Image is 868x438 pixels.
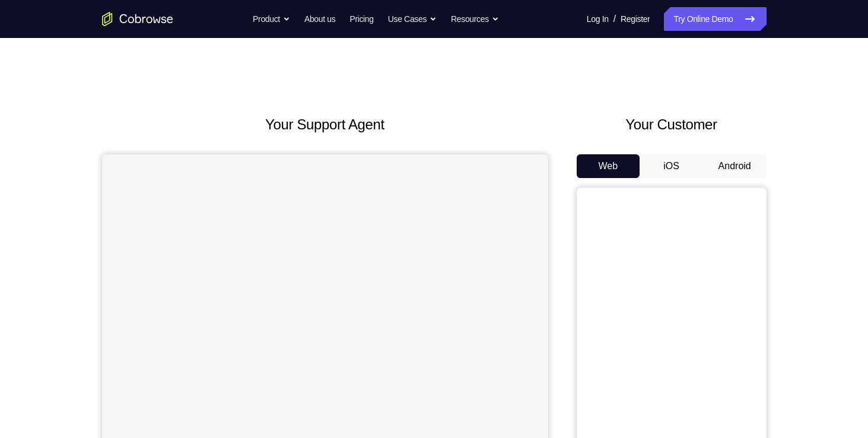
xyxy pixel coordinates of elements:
h2: Your Customer [577,114,767,135]
button: Web [577,154,640,178]
a: About us [304,7,335,31]
button: Android [703,154,767,178]
a: Try Online Demo [664,7,766,31]
a: Register [621,7,650,31]
button: Product [253,7,290,31]
button: Resources [451,7,499,31]
a: Log In [587,7,609,31]
a: Pricing [349,7,373,31]
h2: Your Support Agent [102,114,548,135]
button: iOS [640,154,703,178]
button: Use Cases [388,7,437,31]
span: / [613,12,616,26]
a: Go to the home page [102,12,173,26]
